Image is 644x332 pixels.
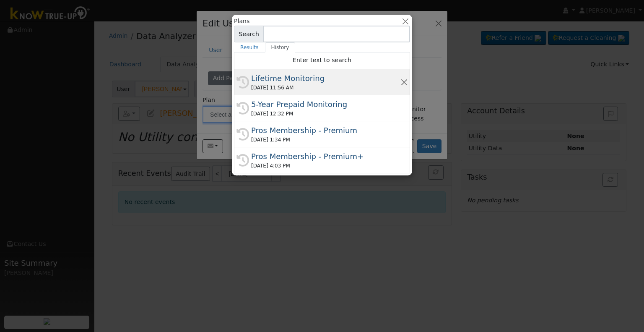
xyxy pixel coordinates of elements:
div: [DATE] 11:56 AM [251,84,400,91]
div: Pros Membership - Premium [251,125,400,136]
div: [DATE] 12:32 PM [251,110,400,118]
div: Lifetime Monitoring [251,73,400,84]
div: 5-Year Prepaid Monitoring [251,99,400,110]
button: Remove this history [400,78,408,86]
i: History [236,102,249,115]
i: History [236,76,249,89]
